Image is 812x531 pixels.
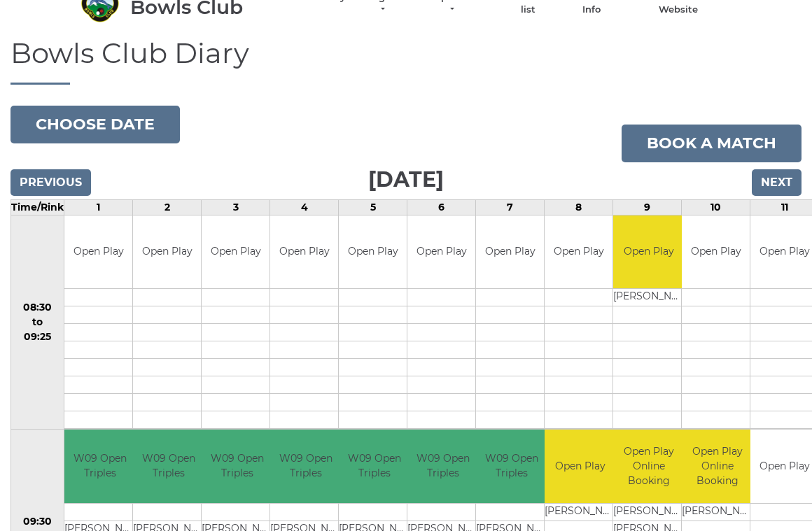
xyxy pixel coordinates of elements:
td: [PERSON_NAME] [613,289,684,306]
td: Open Play [270,215,338,289]
td: Open Play Online Booking [682,430,752,503]
td: [PERSON_NAME] [545,503,615,521]
td: Open Play Online Booking [613,430,684,503]
td: Open Play [339,215,407,289]
td: 5 [339,199,407,215]
td: 1 [64,199,133,215]
td: Open Play [613,215,684,289]
button: Choose date [10,106,180,143]
td: W09 Open Triples [202,430,272,503]
td: [PERSON_NAME] [682,503,752,521]
td: 7 [476,199,545,215]
td: [PERSON_NAME] [613,503,684,521]
td: Open Play [545,430,615,503]
td: 8 [545,199,613,215]
td: 9 [613,199,682,215]
h1: Bowls Club Diary [10,38,801,85]
td: W09 Open Triples [64,430,135,503]
td: W09 Open Triples [476,430,547,503]
td: W09 Open Triples [133,430,204,503]
td: Open Play [682,215,750,289]
td: 3 [202,199,270,215]
input: Previous [10,169,91,196]
td: W09 Open Triples [407,430,478,503]
td: W09 Open Triples [270,430,341,503]
td: Open Play [64,215,132,289]
td: 4 [270,199,339,215]
td: 6 [407,199,476,215]
td: W09 Open Triples [339,430,409,503]
td: 10 [682,199,750,215]
td: Time/Rink [11,199,64,215]
td: 08:30 to 09:25 [11,215,64,430]
td: Open Play [545,215,612,289]
td: 2 [133,199,202,215]
td: Open Play [476,215,544,289]
input: Next [752,169,801,196]
td: Open Play [202,215,269,289]
td: Open Play [133,215,201,289]
a: Book a match [622,125,801,162]
td: Open Play [407,215,475,289]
